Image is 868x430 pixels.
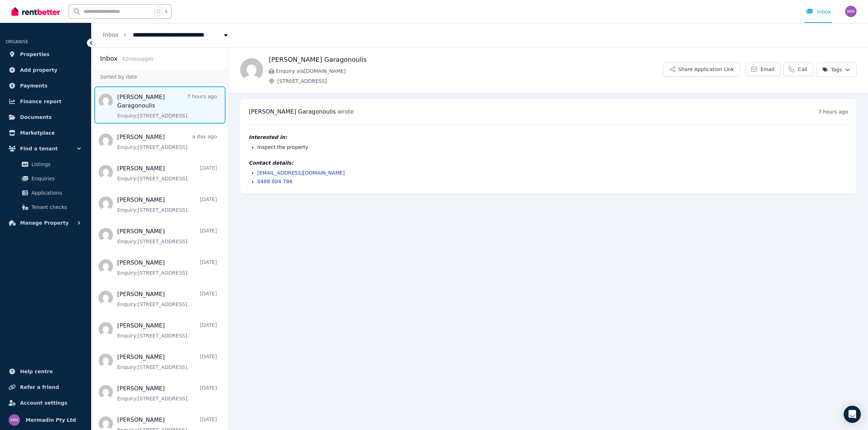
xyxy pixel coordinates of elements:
[844,406,861,423] div: Open Intercom Messenger
[783,62,813,76] a: Call
[249,134,848,141] h4: Interested in:
[9,171,83,186] a: Enquiries
[31,203,80,211] span: Tenant checks
[20,399,68,407] span: Account settings
[117,384,217,402] a: [PERSON_NAME][DATE]Enquiry:[STREET_ADDRESS].
[165,9,168,14] span: k
[20,81,48,90] span: Payments
[6,110,85,124] a: Documents
[100,54,118,64] h2: Inbox
[276,67,663,75] span: Enquiry via [DOMAIN_NAME]
[117,259,217,276] a: [PERSON_NAME][DATE]Enquiry:[STREET_ADDRESS].
[6,47,85,61] a: Properties
[818,109,848,115] time: 7 hours ago
[240,58,263,81] img: Toula Garagonoulis
[257,144,848,151] li: Inspect the property
[816,62,857,77] button: Tags
[806,8,831,15] div: Inbox
[117,133,217,151] a: [PERSON_NAME]a day agoEnquiry:[STREET_ADDRESS].
[117,164,217,182] a: [PERSON_NAME][DATE]Enquiry:[STREET_ADDRESS].
[20,66,58,74] span: Add property
[20,129,55,137] span: Marketplace
[6,216,85,230] button: Manage Property
[746,62,780,76] a: Email
[269,55,663,65] h1: [PERSON_NAME] Garagonoulis
[257,170,345,176] a: [EMAIL_ADDRESS][DOMAIN_NAME]
[31,174,80,183] span: Enquiries
[117,321,217,339] a: [PERSON_NAME][DATE]Enquiry:[STREET_ADDRESS].
[91,23,241,47] nav: Breadcrumb
[663,62,740,77] button: Share Application Link
[338,108,354,115] span: wrote
[9,186,83,200] a: Applications
[6,39,28,44] span: ORGANISE
[6,364,85,379] a: Help centre
[845,6,857,17] img: Mermadin Pty Ltd
[26,416,76,424] span: Mermadin Pty Ltd
[6,396,85,410] a: Account settings
[20,383,59,391] span: Refer a friend
[117,353,217,371] a: [PERSON_NAME][DATE]Enquiry:[STREET_ADDRESS].
[20,219,69,227] span: Manage Property
[117,196,217,214] a: [PERSON_NAME][DATE]Enquiry:[STREET_ADDRESS].
[9,200,83,214] a: Tenant checks
[6,79,85,93] a: Payments
[6,63,85,77] a: Add property
[117,227,217,245] a: [PERSON_NAME][DATE]Enquiry:[STREET_ADDRESS].
[277,77,663,85] span: [STREET_ADDRESS]
[117,93,217,119] a: [PERSON_NAME] Garagonoulis7 hours agoEnquiry:[STREET_ADDRESS].
[249,108,336,115] span: [PERSON_NAME] Garagonoulis
[6,94,85,109] a: Finance report
[9,157,83,171] a: Listings
[20,144,58,153] span: Find a tenant
[6,141,85,156] button: Find a tenant
[257,179,292,184] a: 0488 004 794
[20,50,50,59] span: Properties
[798,66,807,73] span: Call
[122,56,153,62] span: 42 message s
[822,66,842,73] span: Tags
[11,6,60,17] img: RentBetter
[20,97,61,106] span: Finance report
[249,159,848,166] h4: Contact details:
[31,160,80,169] span: Listings
[91,70,228,84] div: Sorted by date
[31,189,80,197] span: Applications
[6,126,85,140] a: Marketplace
[20,113,52,121] span: Documents
[117,290,217,308] a: [PERSON_NAME][DATE]Enquiry:[STREET_ADDRESS].
[103,31,119,38] a: Inbox
[9,414,20,426] img: Mermadin Pty Ltd
[20,367,53,376] span: Help centre
[6,380,85,394] a: Refer a friend
[760,66,774,73] span: Email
